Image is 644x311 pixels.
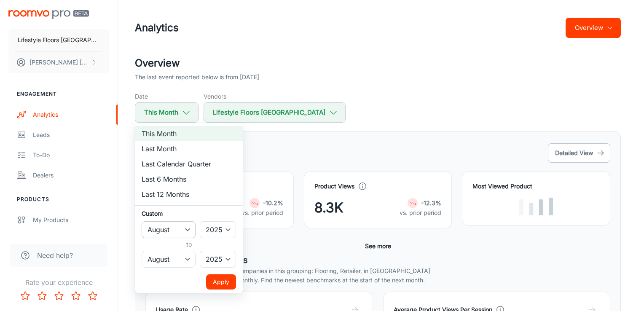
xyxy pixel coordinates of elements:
button: Apply [206,274,236,290]
li: Last Month [135,141,243,156]
h6: Custom [142,209,236,218]
li: Last Calendar Quarter [135,156,243,172]
li: This Month [135,126,243,141]
li: Last 6 Months [135,172,243,187]
h6: to [143,240,234,249]
li: Last 12 Months [135,187,243,202]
